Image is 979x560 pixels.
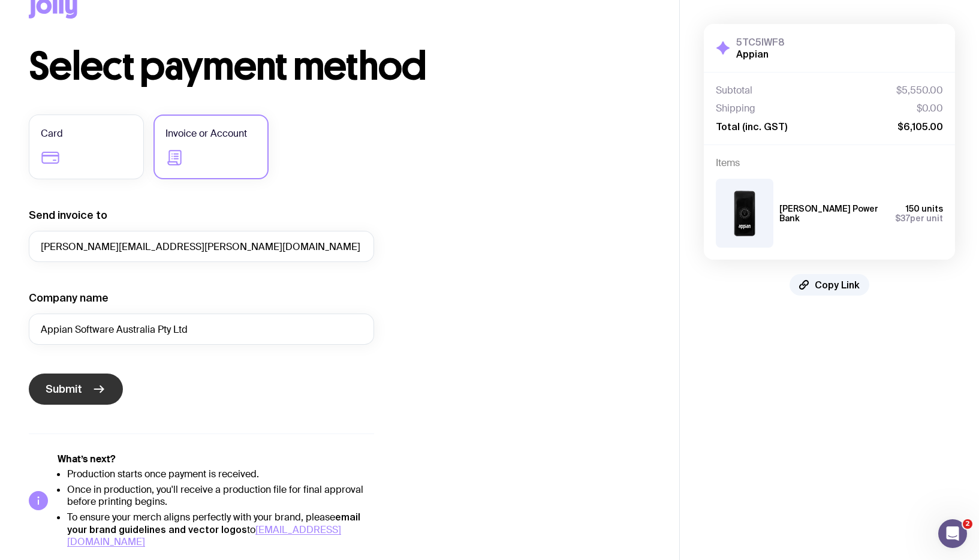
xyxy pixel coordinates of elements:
button: Submit [29,374,123,405]
span: per unit [895,213,943,223]
h3: [PERSON_NAME] Power Bank [779,204,885,223]
h2: Appian [736,48,785,60]
li: Production starts once payment is received. [67,468,374,480]
span: Shipping [716,103,755,115]
span: Invoice or Account [165,127,247,141]
label: Company name [29,291,109,305]
li: Once in production, you'll receive a production file for final approval before printing begins. [67,484,374,508]
li: To ensure your merch aligns perfectly with your brand, please to [67,511,374,548]
span: Subtotal [716,85,752,97]
a: [EMAIL_ADDRESS][DOMAIN_NAME] [67,523,341,548]
iframe: Intercom live chat [938,519,967,548]
input: Your company name [29,314,374,345]
h1: Select payment method [29,47,650,86]
span: $37 [895,213,910,223]
span: Submit [46,382,82,396]
span: $0.00 [917,103,943,115]
span: 150 units [906,204,943,213]
label: Send invoice to [29,208,107,222]
span: Card [41,127,63,141]
h3: 5TC5IWF8 [736,36,785,48]
span: 2 [963,519,972,529]
h4: Items [716,157,943,169]
span: $5,550.00 [896,85,943,97]
span: Total (inc. GST) [716,121,787,133]
span: $6,105.00 [897,121,943,133]
span: Copy Link [815,279,860,291]
input: accounts@company.com [29,231,374,262]
h5: What’s next? [58,453,374,465]
button: Copy Link [790,274,869,296]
